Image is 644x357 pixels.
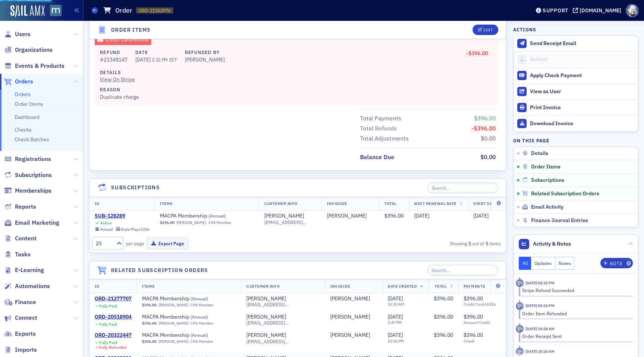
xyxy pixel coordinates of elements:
[480,153,496,161] span: $0.00
[15,314,37,322] span: Connect
[513,137,638,144] h4: On this page
[516,302,524,310] div: Activity
[15,171,52,179] span: Subscriptions
[15,78,33,86] span: Orders
[159,321,189,326] a: [PERSON_NAME]
[264,201,297,206] span: Customer Info
[514,36,638,51] button: Send Receipt Email
[159,339,189,344] a: [PERSON_NAME]
[100,76,488,83] a: View On Stripe
[330,296,370,302] div: [PERSON_NAME]
[414,212,429,219] span: [DATE]
[142,332,236,339] span: MACPA Membership
[514,116,638,132] a: Download Invoice
[360,124,400,133] span: Total Refunds
[530,104,634,111] div: Print Invoice
[435,284,447,289] span: Total
[246,302,320,307] span: [EMAIL_ADDRESS][DOMAIN_NAME]
[464,320,501,325] span: Account Credit
[388,295,403,302] span: [DATE]
[330,296,377,302] span: David Torchinsky
[100,69,488,76] h4: Details
[4,203,36,211] a: Reports
[95,314,132,320] div: ORD-20518904
[126,240,144,247] label: per page
[434,332,453,338] span: $396.00
[4,282,50,290] a: Automations
[246,339,320,344] span: [EMAIL_ADDRESS][DOMAIN_NAME]
[473,25,498,35] button: Edit
[15,187,51,195] span: Memberships
[466,50,488,57] span: -$396.00
[573,8,624,13] button: [DOMAIN_NAME]
[388,301,404,307] time: 10:30 AM
[111,184,160,192] h4: Subscriptions
[160,220,174,225] span: $396.00
[15,250,31,259] span: Tasks
[15,330,36,338] span: Exports
[514,99,638,116] a: Print Invoice
[4,234,37,243] a: Content
[530,40,634,47] div: Send Receipt Email
[464,313,483,320] span: $396.00
[100,86,488,101] div: Duplicate charge
[530,120,634,127] div: Download Invoice
[330,314,377,320] span: David Torchinsky
[15,114,40,120] a: Dashboard
[531,204,563,211] span: Email Activity
[135,49,177,56] h4: Date
[388,313,403,320] span: [DATE]
[519,257,531,270] button: All
[15,266,44,274] span: E-Learning
[95,213,149,219] a: SUB-128289
[467,240,472,247] strong: 1
[474,114,496,122] span: $396.00
[4,187,51,195] a: Memberships
[516,348,524,356] div: Activity
[330,314,370,320] div: [PERSON_NAME]
[142,332,236,339] a: MACPA Membership (Annual)
[531,217,588,224] span: Finance Journal Entries
[388,320,402,325] time: 2:47 PM
[185,56,225,64] div: [PERSON_NAME]
[600,258,633,268] button: Note
[360,153,394,162] div: Balance Due
[464,295,483,302] span: $396.00
[142,314,236,320] span: MACPA Membership
[15,282,50,290] span: Automations
[246,296,286,302] a: [PERSON_NAME]
[99,345,126,350] div: Fully Refunded
[96,240,112,247] div: 25
[388,338,404,344] time: 12:56 PM
[100,227,113,232] div: Annual
[473,201,497,206] span: Start Date
[190,296,208,301] span: ( Annual )
[142,296,236,302] span: MACPA Membership
[15,346,37,354] span: Imports
[111,26,151,34] h4: Order Items
[530,72,634,79] div: Apply Check Payment
[15,91,31,98] a: Orders
[264,213,304,219] a: [PERSON_NAME]
[4,266,44,274] a: E-Learning
[514,67,638,83] button: Apply Check Payment
[610,262,622,266] div: Note
[95,284,99,289] span: ID
[95,332,132,339] a: ORD-20322447
[464,339,501,344] span: Check
[384,212,404,219] span: $396.00
[15,101,43,107] a: Order Items
[208,213,226,219] span: ( Annual )
[139,7,171,14] span: ORD-21262976
[159,303,189,307] a: [PERSON_NAME]
[95,296,132,302] a: ORD-21277707
[15,30,31,38] span: Users
[464,332,483,338] span: $396.00
[246,314,286,320] a: [PERSON_NAME]
[4,171,52,179] a: Subscriptions
[330,332,370,339] a: [PERSON_NAME]
[414,201,457,206] span: Next Renewal Date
